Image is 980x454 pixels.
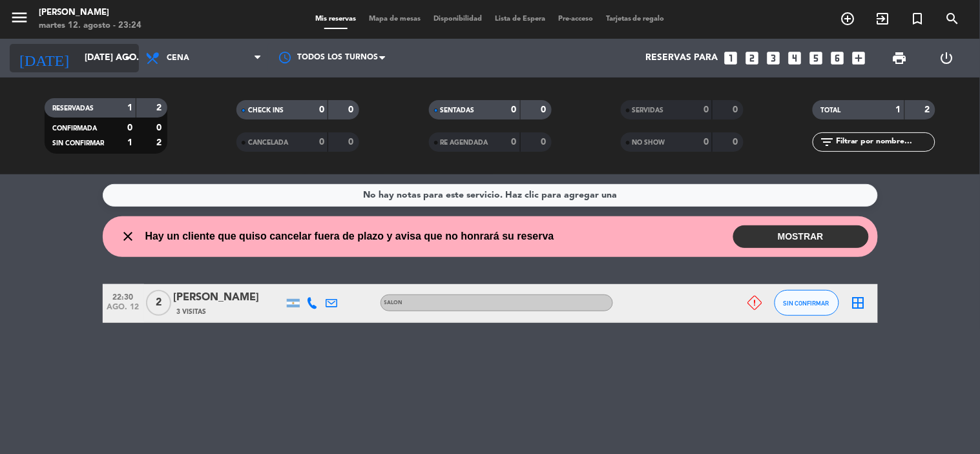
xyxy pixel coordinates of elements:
button: SIN CONFIRMAR [775,290,839,316]
strong: 2 [156,103,164,112]
span: print [892,50,908,66]
span: SIN CONFIRMAR [784,300,829,307]
strong: 2 [925,105,933,114]
strong: 0 [319,138,324,147]
strong: 1 [127,103,132,112]
i: filter_list [819,134,835,150]
span: 2 [146,290,171,316]
i: search [945,11,961,26]
i: [DATE] [10,44,78,72]
strong: 0 [541,105,548,114]
i: close [121,229,136,244]
span: SIN CONFIRMAR [52,140,104,147]
i: looks_one [723,50,740,67]
span: Disponibilidad [427,15,488,23]
div: [PERSON_NAME] [174,289,284,306]
strong: 0 [349,138,357,147]
strong: 1 [127,138,132,147]
strong: 2 [156,138,164,147]
strong: 0 [156,123,164,132]
span: ago. 12 [107,303,140,318]
span: SALON [384,300,403,305]
i: menu [10,8,29,27]
span: Reservas para [646,53,718,63]
i: exit_to_app [875,11,891,26]
div: LOG OUT [923,39,970,77]
span: SENTADAS [441,107,475,114]
i: border_all [851,295,866,311]
span: NO SHOW [632,139,665,146]
div: martes 12. agosto - 23:24 [39,19,141,32]
i: arrow_drop_down [120,50,136,66]
span: TOTAL [820,107,840,114]
strong: 0 [541,138,548,147]
strong: 0 [704,105,709,114]
strong: 0 [512,105,517,114]
strong: 1 [896,105,901,114]
span: Lista de Espera [488,15,552,23]
i: looks_5 [808,50,825,67]
span: 22:30 [107,289,140,304]
i: add_circle_outline [840,11,856,26]
span: Hay un cliente que quiso cancelar fuera de plazo y avisa que no honrará su reserva [145,228,554,245]
i: turned_in_not [910,11,926,26]
i: power_settings_new [939,50,955,66]
span: Mapa de mesas [362,15,427,23]
strong: 0 [349,105,357,114]
span: Mis reservas [309,15,362,23]
i: add_box [851,50,868,67]
span: 3 Visitas [177,307,207,317]
span: Cena [167,54,189,63]
i: looks_4 [787,50,804,67]
span: CHECK INS [248,107,284,114]
strong: 0 [733,138,740,147]
span: Pre-acceso [552,15,599,23]
span: CANCELADA [248,139,288,146]
span: RESERVADAS [52,105,94,112]
strong: 0 [704,138,709,147]
span: Tarjetas de regalo [599,15,671,23]
strong: 0 [512,138,517,147]
button: menu [10,8,29,32]
strong: 0 [127,123,132,132]
span: RE AGENDADA [441,139,488,146]
i: looks_two [744,50,761,67]
span: CONFIRMADA [52,125,97,132]
div: No hay notas para este servicio. Haz clic para agregar una [363,188,617,203]
button: MOSTRAR [733,225,869,248]
i: looks_3 [766,50,782,67]
strong: 0 [319,105,324,114]
span: SERVIDAS [632,107,664,114]
div: [PERSON_NAME] [39,6,141,19]
strong: 0 [733,105,740,114]
i: looks_6 [829,50,846,67]
input: Filtrar por nombre... [835,135,935,149]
